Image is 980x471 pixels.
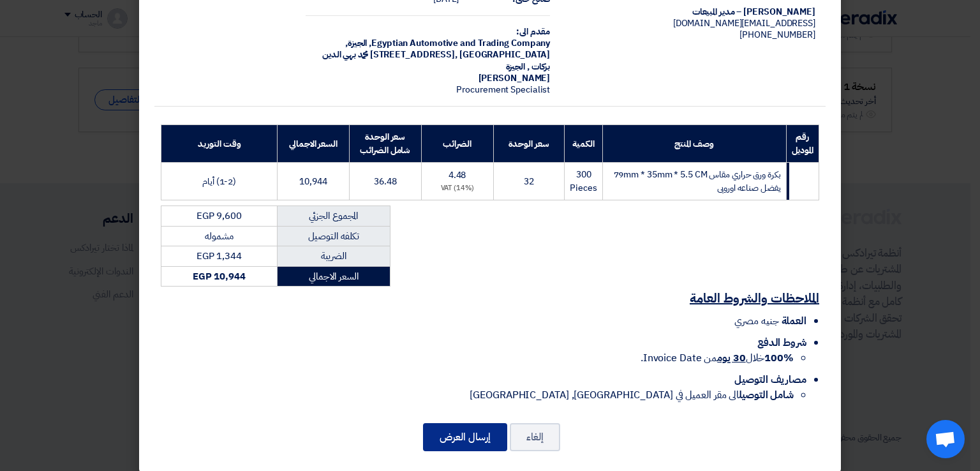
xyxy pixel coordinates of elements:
u: 30 يوم [717,350,745,366]
th: وصف المنتج [602,125,786,163]
td: السعر الاجمالي [277,266,390,287]
strong: شامل التوصيل [739,387,794,403]
span: 10,944 [299,175,327,188]
u: الملاحظات والشروط العامة [690,288,819,308]
td: EGP 9,600 [161,206,278,227]
li: الى مقر العميل في [GEOGRAPHIC_DATA], [GEOGRAPHIC_DATA] [161,387,794,403]
span: (1-2) أيام [202,175,236,188]
th: الضرائب [421,125,493,163]
th: وقت التوريد [161,125,278,163]
td: الضريبة [277,246,390,267]
span: العملة [782,313,806,329]
strong: EGP 10,944 [193,269,246,283]
div: [PERSON_NAME] – مدير المبيعات [570,6,815,18]
div: (14%) VAT [427,183,488,194]
td: المجموع الجزئي [277,206,390,227]
strong: مقدم الى: [516,25,550,38]
span: [PERSON_NAME] [479,71,551,85]
span: 32 [524,175,534,188]
span: Procurement Specialist [456,83,550,96]
span: مصاريف التوصيل [734,372,806,387]
th: سعر الوحدة [493,125,565,163]
span: شروط الدفع [757,335,806,350]
span: 300 Pieces [570,168,597,195]
th: رقم الموديل [786,125,819,163]
span: خلال من Invoice Date. [641,350,794,366]
span: [EMAIL_ADDRESS][DOMAIN_NAME] [673,17,815,30]
th: الكمية [565,125,602,163]
th: السعر الاجمالي [278,125,350,163]
button: إرسال العرض [423,423,507,451]
span: الجيزة, [GEOGRAPHIC_DATA] ,[STREET_ADDRESS] محمد بهي الدين بركات , الجيزة [322,36,550,73]
span: 36.48 [374,175,397,188]
th: سعر الوحدة شامل الضرائب [349,125,421,163]
button: إلغاء [510,423,560,451]
strong: 100% [764,350,794,366]
span: [PHONE_NUMBER] [739,28,815,41]
span: Egyptian Automotive and Trading Company, [369,36,550,50]
span: 4.48 [449,168,466,182]
div: Open chat [926,420,965,458]
span: بكرة ورق حراري مقاس 79mm * 35mm * 5.5 CM يفضل صناعه اوروبى [614,168,781,195]
td: تكلفه التوصيل [277,226,390,246]
span: جنيه مصري [734,313,778,329]
span: EGP 1,344 [197,249,242,263]
span: مشموله [205,229,233,243]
